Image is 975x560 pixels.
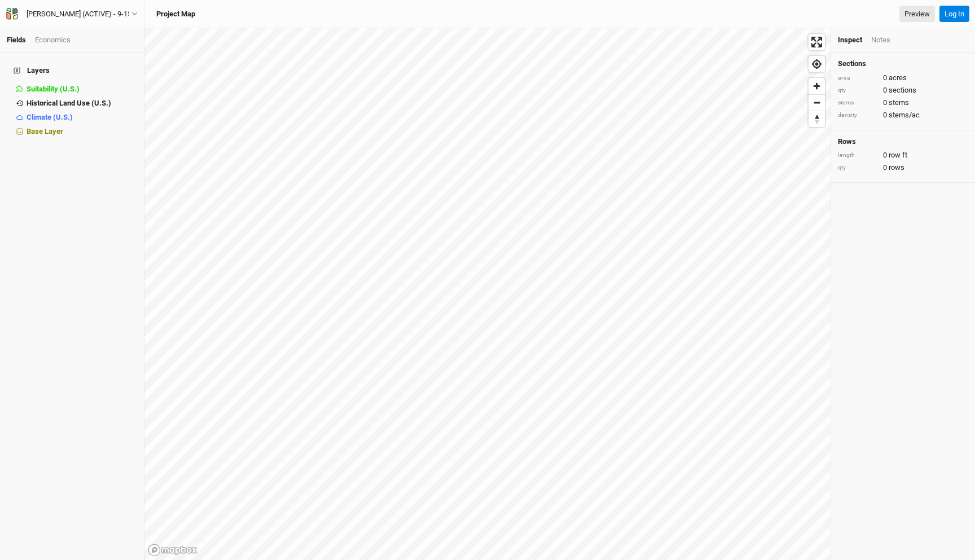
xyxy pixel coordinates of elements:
[838,59,968,68] h4: Sections
[27,85,80,93] span: Suitability (U.S.)
[7,36,26,44] a: Fields
[27,113,137,122] div: Climate (U.S.)
[27,99,111,107] span: Historical Land Use (U.S.)
[838,151,877,160] div: length
[809,94,825,111] button: Zoom out
[838,73,968,83] div: 0
[27,85,137,94] div: Suitability (U.S.)
[156,10,195,19] h3: Project Map
[838,74,877,82] div: area
[889,110,920,120] span: stems/ac
[838,137,968,146] h4: Rows
[809,111,825,127] button: Reset bearing to north
[889,73,907,83] span: acres
[939,6,969,23] button: Log In
[809,34,825,50] button: Enter fullscreen
[899,6,935,23] a: Preview
[871,35,890,45] div: Notes
[838,163,968,173] div: 0
[838,164,877,172] div: qty
[889,163,904,173] span: rows
[148,544,197,557] a: Mapbox logo
[889,98,909,108] span: stems
[838,85,968,95] div: 0
[809,78,825,94] button: Zoom in
[838,98,968,108] div: 0
[809,56,825,72] button: Find my location
[35,35,71,45] div: Economics
[838,86,877,95] div: qty
[809,111,825,127] span: Reset bearing to north
[27,113,73,121] span: Climate (U.S.)
[6,8,138,20] button: [PERSON_NAME] (ACTIVE) - 9-15
[838,150,968,160] div: 0
[889,85,916,95] span: sections
[809,95,825,111] span: Zoom out
[838,99,877,107] div: stems
[7,59,137,82] h4: Layers
[27,127,137,136] div: Base Layer
[27,8,131,20] div: Warehime (ACTIVE) - 9-15
[838,35,862,45] div: Inspect
[838,111,877,120] div: density
[27,99,137,108] div: Historical Land Use (U.S.)
[889,150,907,160] span: row ft
[27,8,131,20] div: [PERSON_NAME] (ACTIVE) - 9-15
[27,127,63,135] span: Base Layer
[838,110,968,120] div: 0
[144,28,831,560] canvas: Map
